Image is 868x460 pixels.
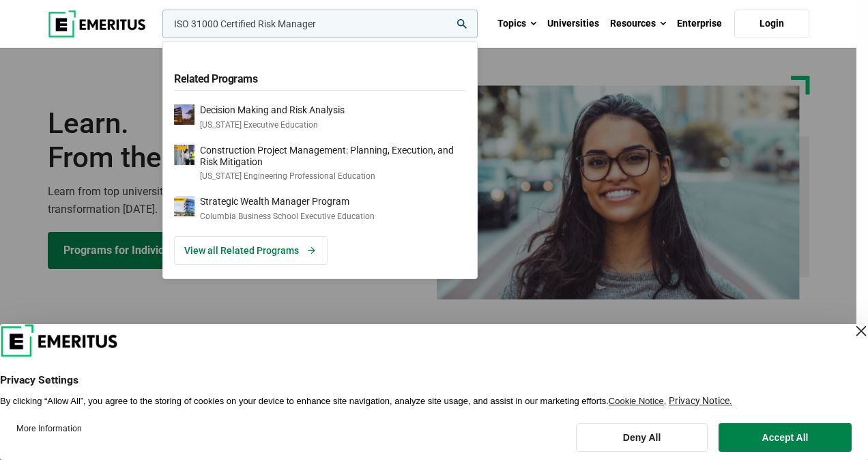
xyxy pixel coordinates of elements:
[200,211,375,222] p: Columbia Business School Executive Education
[174,196,194,216] img: Strategic Wealth Manager Program
[200,104,345,116] p: Decision Making and Risk Analysis
[734,10,809,38] a: Login
[200,196,375,207] p: Strategic Wealth Manager Program
[200,145,466,168] p: Construction Project Management: Planning, Execution, and Risk Mitigation
[174,104,466,131] a: Decision Making and Risk Analysis[US_STATE] Executive Education
[200,119,345,131] p: [US_STATE] Executive Education
[162,10,478,38] input: woocommerce-product-search-field-0
[174,145,466,182] a: Construction Project Management: Planning, Execution, and Risk Mitigation[US_STATE] Engineering P...
[174,196,466,222] a: Strategic Wealth Manager ProgramColumbia Business School Executive Education
[174,65,466,91] h5: Related Programs
[200,171,466,182] p: [US_STATE] Engineering Professional Education
[174,145,194,165] img: Construction Project Management: Planning, Execution, and Risk Mitigation
[174,236,328,265] a: View all Related Programs
[174,104,194,125] img: Decision Making and Risk Analysis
